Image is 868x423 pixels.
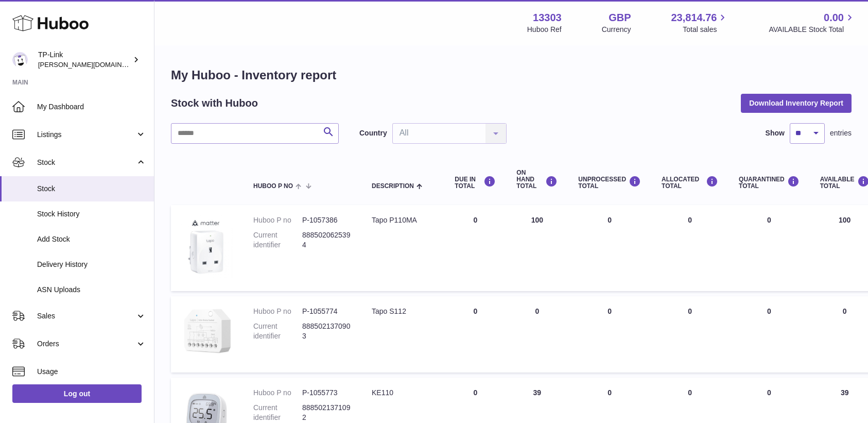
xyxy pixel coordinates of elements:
[372,215,434,225] div: Tapo P110MA
[671,11,728,35] a: 23,814.76 Total sales
[181,215,233,278] img: product image
[253,215,302,225] dt: Huboo P no
[37,130,135,140] span: Listings
[37,158,135,167] span: Stock
[516,170,558,190] div: ON HAND Total
[651,296,728,373] td: 0
[767,388,771,397] span: 0
[37,102,146,112] span: My Dashboard
[455,176,496,190] div: DUE IN TOTAL
[444,296,506,373] td: 0
[37,339,135,349] span: Orders
[302,403,351,422] dd: 8885021371092
[253,183,293,190] span: Huboo P no
[662,176,718,190] div: ALLOCATED Total
[302,322,351,341] dd: 8885021370903
[37,311,135,321] span: Sales
[506,296,568,373] td: 0
[302,215,351,225] dd: P-1057386
[767,216,771,224] span: 0
[444,205,506,291] td: 0
[609,11,631,25] strong: GBP
[741,94,852,112] button: Download Inventory Report
[830,128,852,138] span: entries
[253,388,302,398] dt: Huboo P no
[253,322,302,341] dt: Current identifier
[37,260,146,269] span: Delivery History
[12,52,28,67] img: susie.li@tp-link.com
[766,128,785,138] label: Show
[171,96,258,110] h2: Stock with Huboo
[602,25,631,35] div: Currency
[372,183,414,190] span: Description
[37,285,146,295] span: ASN Uploads
[533,11,562,25] strong: 13303
[683,25,728,35] span: Total sales
[769,11,856,35] a: 0.00 AVAILABLE Stock Total
[372,307,434,316] div: Tapo S112
[37,209,146,219] span: Stock History
[568,296,651,373] td: 0
[568,205,651,291] td: 0
[527,25,562,35] div: Huboo Ref
[769,25,856,35] span: AVAILABLE Stock Total
[359,128,387,138] label: Country
[181,307,233,360] img: product image
[302,230,351,250] dd: 8885020625394
[171,67,852,83] h1: My Huboo - Inventory report
[767,307,771,315] span: 0
[302,307,351,316] dd: P-1055774
[253,307,302,316] dt: Huboo P no
[253,403,302,422] dt: Current identifier
[302,388,351,398] dd: P-1055773
[37,234,146,244] span: Add Stock
[38,50,131,70] div: TP-Link
[253,230,302,250] dt: Current identifier
[37,184,146,194] span: Stock
[38,60,260,69] span: [PERSON_NAME][DOMAIN_NAME][EMAIL_ADDRESS][DOMAIN_NAME]
[578,176,641,190] div: UNPROCESSED Total
[651,205,728,291] td: 0
[372,388,434,398] div: KE110
[506,205,568,291] td: 100
[824,11,844,25] span: 0.00
[739,176,800,190] div: QUARANTINED Total
[671,11,717,25] span: 23,814.76
[37,367,146,377] span: Usage
[12,384,142,403] a: Log out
